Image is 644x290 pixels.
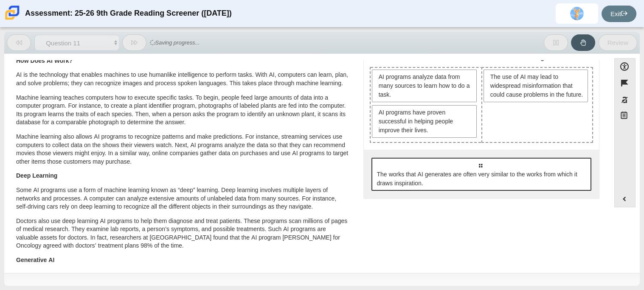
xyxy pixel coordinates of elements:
b: Deep Learning [16,172,57,179]
button: Notepad [614,108,636,125]
button: Flag item [614,75,636,91]
div: 1 possible responses, select a response to begin moving the response to the desired drop area or ... [364,150,599,198]
span: Saving progress... [150,36,200,49]
a: Carmen School of Science & Technology [3,16,21,23]
p: Doctors also use deep learning AI programs to help them diagnose and treat patients. These progra... [16,217,349,250]
div: Assessment: 25-26 9th Grade Reading Screener ([DATE]) [25,3,232,24]
span: AI programs analyze data from many sources to learn how to do a task. [379,72,472,99]
div: Drop response in row 1 of column 2 (Conflicting Ideas) [482,68,592,142]
div: Assessment items [8,58,606,270]
a: Exit [602,6,636,22]
p: AI is the technology that enables machines to use humanlike intelligence to perform tasks. With A... [16,71,349,87]
span: The use of AI may lead to widespread misinformation that could cause problems in the future. [490,72,583,99]
span: AI programs have proven successful in helping people improve their lives. [379,108,472,135]
button: Open Accessibility Menu [614,58,636,75]
p: Machine learning also allows AI programs to recognize patterns and make predictions. For instance... [16,133,349,166]
span: The works that AI generates are often very similar to the works from which it draws inspiration. [377,170,587,188]
p: Some AI programs use a form of machine learning known as “deep” learning. Deep learning involves ... [16,186,349,211]
img: Carmen School of Science & Technology [3,4,21,22]
span: AI programs have proven successful in helping people improve their lives. [372,105,477,138]
p: Machine learning teaches computers how to execute specific tasks. To begin, people feed large amo... [16,94,349,127]
button: Raise Your Hand [571,34,595,51]
div: The works that AI generates are often very similar to the works from which it draws inspiration. [371,158,591,191]
span: The use of AI may lead to widespread misinformation that could cause problems in the future. [484,70,588,102]
div: Drop response in row 1 of column 1 (Shared Ideas) [371,68,481,142]
span: AI programs analyze data from many sources to learn how to do a task. [372,70,477,102]
button: Toggle response masking [614,92,636,108]
button: Review [599,34,637,51]
img: alan.sanmartinblan.cQqU2x [570,7,584,20]
button: Expand menu. Displays the button labels. [615,191,635,207]
b: How Does AI Work? [16,57,73,64]
b: Generative AI [16,256,54,264]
